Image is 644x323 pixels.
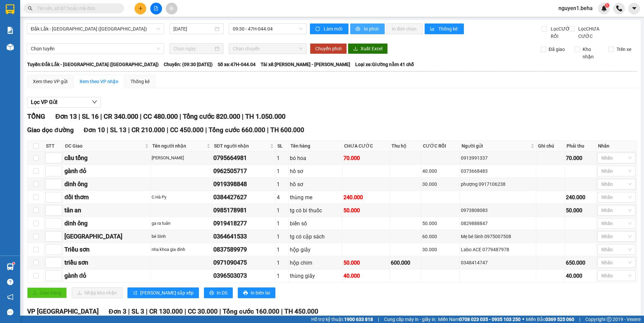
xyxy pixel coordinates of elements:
span: TH 1.050.000 [245,112,285,120]
div: 0919398848 [213,179,274,189]
td: 0364641533 [212,230,275,243]
span: printer [243,290,248,296]
td: 0919398848 [212,178,275,191]
td: 0837589979 [212,243,275,256]
td: nha khoa gia đình [151,243,212,256]
span: ĐC Giao [65,142,144,150]
div: 0829888847 [461,220,535,227]
div: 0971090475 [213,258,274,267]
span: Tên người nhận [152,142,205,150]
div: 50.000 [343,259,388,267]
div: 240.000 [566,193,595,202]
strong: 1900 633 818 [344,317,373,322]
span: | [179,112,181,120]
button: bar-chartThống kê [425,23,464,34]
span: printer [356,26,361,32]
th: STT [44,141,63,152]
div: 600.000 [391,259,420,267]
div: 1 [277,180,287,189]
button: syncLàm mới [310,23,348,34]
span: notification [7,294,13,300]
span: In phơi [364,25,379,33]
span: Người gửi [462,142,529,150]
button: downloadNhập kho nhận [72,287,122,298]
span: Giao dọc đường [27,126,74,134]
div: 1 [277,232,287,241]
div: 1 [277,259,287,267]
span: copyright [607,317,611,322]
div: 1 [277,272,287,280]
input: 14/10/2025 [173,25,213,33]
span: Loại xe: Giường nằm 41 chỗ [355,61,414,68]
span: | [184,308,186,315]
span: Đơn 3 [109,308,126,315]
div: 1 [277,246,287,254]
div: Labo ACE 0779487978 [461,246,535,253]
div: 0373668483 [461,167,535,175]
span: VP [GEOGRAPHIC_DATA] [27,308,99,315]
div: 0795664981 [213,153,274,163]
div: bé Sinh [152,233,211,240]
img: logo-vxr [6,4,14,14]
span: | [167,126,168,134]
td: Minh Hảo [151,152,212,165]
span: Làm mới [324,25,343,33]
span: plus [138,6,143,11]
td: 0384427627 [212,191,275,204]
input: Tìm tên, số ĐT hoặc mã đơn [37,5,116,12]
span: Lọc VP Gửi [31,98,57,106]
span: bar-chart [430,26,436,32]
button: printerIn DS [204,287,233,298]
th: CƯỚC RỒI [421,141,460,152]
span: SĐT người nhận [214,142,268,150]
div: tg có bì thuốc [290,206,341,215]
div: 1 [277,154,287,162]
span: printer [209,290,214,296]
span: CR 340.000 [104,112,138,120]
div: 0913991337 [461,154,535,162]
div: [PERSON_NAME] [152,155,211,161]
div: hộp giấy [290,246,341,254]
span: Thống kê [438,25,459,33]
div: 650.000 [566,259,595,267]
td: 0396503073 [212,269,275,282]
span: CR 210.000 [131,126,165,134]
div: 0364641533 [213,232,274,241]
span: Thời gian : - Nhân viên nhận hàng : [25,11,178,25]
span: Đơn 13 [55,112,77,120]
span: Chọn chuyến [233,44,303,54]
button: sort-ascending[PERSON_NAME] sắp xếp [127,287,199,298]
span: | [107,126,108,134]
div: Triều sơn [64,245,149,254]
span: down [92,99,97,105]
td: 0962505717 [212,165,275,178]
button: Chuyển phơi [310,43,347,54]
div: 40.000 [343,272,388,280]
td: 0795664981 [212,152,275,165]
button: caret-down [628,3,640,14]
div: 1 [277,167,287,175]
button: aim [166,3,177,14]
span: | [146,308,148,315]
span: | [128,308,130,315]
span: SL 3 [131,308,144,315]
div: phượng 0917106238 [461,180,535,188]
div: gành đỏ [64,271,149,280]
strong: 0708 023 035 - 0935 103 250 [459,317,521,322]
td: bé Sinh [151,230,212,243]
div: Nhãn [598,142,635,150]
span: aim [169,6,174,11]
td: 0985178981 [212,204,275,217]
span: Tổng cước 160.000 [223,308,279,315]
div: đồi thơm [64,193,149,202]
div: 1 [277,219,287,228]
span: In DS [217,289,227,297]
span: CC 480.000 [143,112,178,120]
input: Chọn ngày [173,45,213,52]
span: | [579,316,580,323]
div: thùng me [290,193,341,202]
div: Xem theo VP nhận [79,78,118,85]
div: 0962505717 [213,166,274,176]
span: 09:01:25 [DATE] [59,11,106,18]
span: | [242,112,244,120]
